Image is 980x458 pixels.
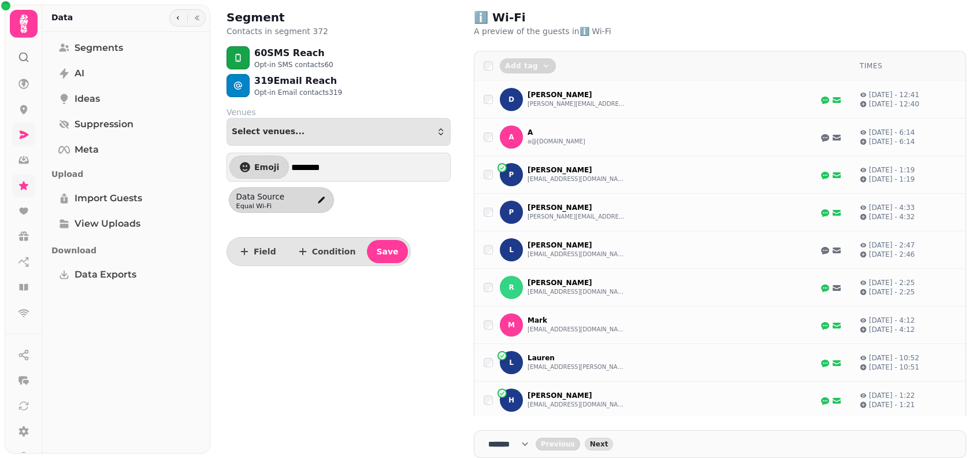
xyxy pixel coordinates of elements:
button: [EMAIL_ADDRESS][DOMAIN_NAME] [528,400,626,409]
p: [PERSON_NAME] [528,203,626,212]
span: Add tag [505,62,538,69]
span: Data source [236,191,306,202]
span: Previous [541,441,575,448]
button: [PERSON_NAME][EMAIL_ADDRESS][DOMAIN_NAME] [528,99,626,109]
span: Data Exports [75,268,136,282]
p: Opt-in SMS contacts 60 [254,60,333,69]
h2: ℹ️ Wi-Fi [474,9,696,25]
p: [DATE] - 1:22 [869,391,915,400]
a: Meta [51,138,201,161]
p: [DATE] - 6:14 [869,137,915,146]
p: [DATE] - 12:40 [869,99,919,109]
span: R [508,283,514,291]
p: [DATE] - 4:12 [869,325,915,334]
span: Field [254,248,276,256]
button: back [536,438,580,450]
p: 319 Email Reach [254,74,342,88]
a: Suppression [51,113,201,136]
p: Opt-in Email contacts 319 [254,88,342,97]
button: [EMAIL_ADDRESS][DOMAIN_NAME] [528,287,626,297]
button: [EMAIL_ADDRESS][DOMAIN_NAME] [528,175,626,184]
p: Mark [528,316,626,325]
button: Save [367,240,407,263]
p: [PERSON_NAME] [528,391,626,400]
button: [EMAIL_ADDRESS][DOMAIN_NAME] [528,325,626,334]
span: Equal Wi-Fi [236,203,306,209]
p: Contacts in segment 372 [227,25,328,37]
p: [PERSON_NAME] [528,278,626,287]
nav: Pagination [474,430,966,458]
p: [DATE] - 6:14 [869,128,915,137]
p: Upload [51,164,201,184]
p: [DATE] - 4:33 [869,203,915,212]
p: Download [51,240,201,261]
span: Meta [75,143,99,157]
p: [DATE] - 4:12 [869,316,915,325]
p: Lauren [528,353,626,363]
a: AI [51,62,201,85]
p: A [528,128,585,137]
p: [DATE] - 1:19 [869,175,915,184]
button: [PERSON_NAME][EMAIL_ADDRESS][DOMAIN_NAME] [528,212,626,221]
span: P [509,208,514,216]
button: Select venues... [227,118,451,146]
button: Add tag [500,58,556,73]
button: a@[DOMAIN_NAME] [528,137,585,146]
p: [PERSON_NAME] [528,241,626,250]
span: L [509,359,514,367]
span: Condition [312,248,356,256]
span: AI [75,67,84,80]
span: Next [590,441,608,448]
span: M [508,321,515,329]
a: View Uploads [51,212,201,235]
nav: Tabs [42,32,210,453]
p: 60 SMS Reach [254,46,333,60]
button: edit [311,191,331,209]
p: A preview of the guests in ℹ️ Wi-Fi [474,25,770,37]
p: [PERSON_NAME] [528,90,626,99]
button: Condition [288,240,365,263]
span: A [508,133,514,141]
p: [DATE] - 2:47 [869,241,915,250]
span: Suppression [75,117,133,131]
a: Import Guests [51,187,201,210]
p: [DATE] - 12:41 [869,90,919,99]
label: Venues [227,106,451,118]
div: Times [860,61,956,71]
button: [EMAIL_ADDRESS][DOMAIN_NAME] [528,250,626,259]
span: Select venues... [232,127,305,136]
span: Segments [75,41,123,55]
span: Import Guests [75,191,142,205]
p: [DATE] - 2:46 [869,250,915,259]
h2: Segment [227,9,328,25]
a: Segments [51,36,201,60]
h2: Data [51,12,73,23]
p: [DATE] - 10:52 [869,353,919,363]
span: Ideas [75,92,100,106]
p: [DATE] - 10:51 [869,363,919,372]
p: [DATE] - 1:21 [869,400,915,409]
p: [PERSON_NAME] [528,165,626,175]
span: H [508,396,514,404]
span: D [508,95,514,104]
a: Ideas [51,87,201,110]
p: [DATE] - 2:25 [869,278,915,287]
button: Field [229,240,285,263]
p: [DATE] - 1:19 [869,165,915,175]
span: P [509,171,514,179]
button: [EMAIL_ADDRESS][PERSON_NAME][DOMAIN_NAME] [528,363,626,372]
span: View Uploads [75,217,140,231]
a: Data Exports [51,263,201,286]
p: [DATE] - 4:32 [869,212,915,221]
p: [DATE] - 2:25 [869,287,915,297]
span: Save [376,248,398,256]
button: next [585,438,614,450]
span: Emoji [254,163,279,171]
button: Emoji [229,156,289,179]
span: L [509,246,514,254]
